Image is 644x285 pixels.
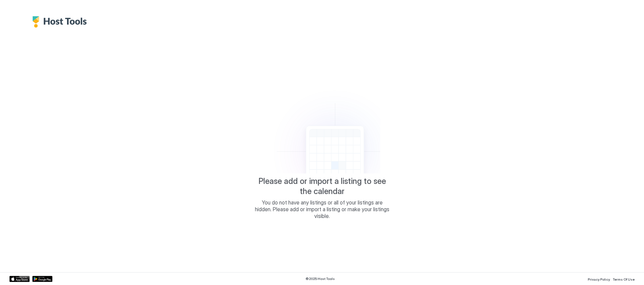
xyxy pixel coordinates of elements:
[9,276,30,282] a: App Store
[255,176,389,196] span: Please add or import a listing to see the calendar
[613,275,635,282] a: Terms Of Use
[588,277,610,281] span: Privacy Policy
[305,277,335,281] span: © 2025 Host Tools
[32,16,90,28] div: Host Tools Logo
[613,277,635,281] span: Terms Of Use
[255,199,389,219] span: You do not have any listings or all of your listings are hidden. Please add or import a listing o...
[32,276,53,282] a: Google Play Store
[588,275,610,282] a: Privacy Policy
